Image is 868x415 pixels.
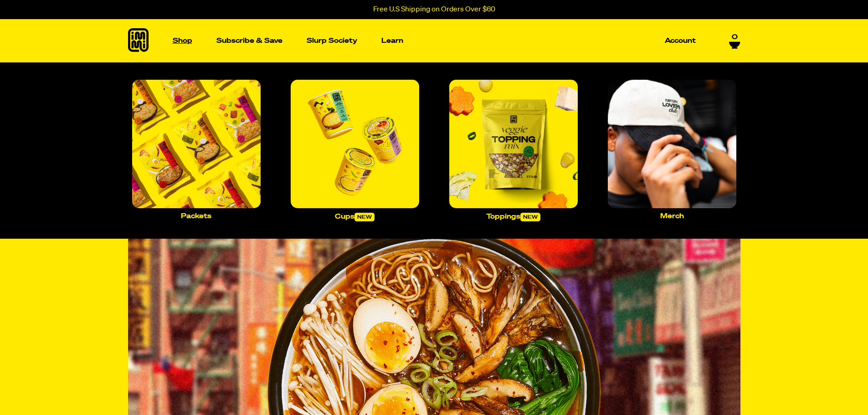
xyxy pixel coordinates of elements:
[373,5,495,14] p: Free U.S Shipping on Orders Over $60
[307,37,357,44] p: Slurp Society
[665,37,696,44] p: Account
[608,80,736,208] img: Merch_large.jpg
[378,19,407,62] a: Learn
[520,213,540,221] span: new
[128,76,264,223] a: Packets
[291,80,419,208] img: Cups_large.jpg
[729,30,740,46] a: 0
[335,213,375,221] p: Cups
[604,76,740,223] a: Merch
[169,19,196,62] a: Shop
[354,213,375,221] span: new
[732,30,738,38] span: 0
[169,19,699,62] nav: Main navigation
[287,76,423,225] a: Cupsnew
[449,80,578,208] img: toppings.png
[381,37,403,44] p: Learn
[213,34,286,48] a: Subscribe & Save
[486,213,540,221] p: Toppings
[303,34,361,48] a: Slurp Society
[661,34,699,48] a: Account
[173,37,192,44] p: Shop
[132,80,261,208] img: Packets_large.jpg
[446,76,581,225] a: Toppingsnew
[216,37,282,44] p: Subscribe & Save
[181,213,211,220] p: Packets
[660,213,684,220] p: Merch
